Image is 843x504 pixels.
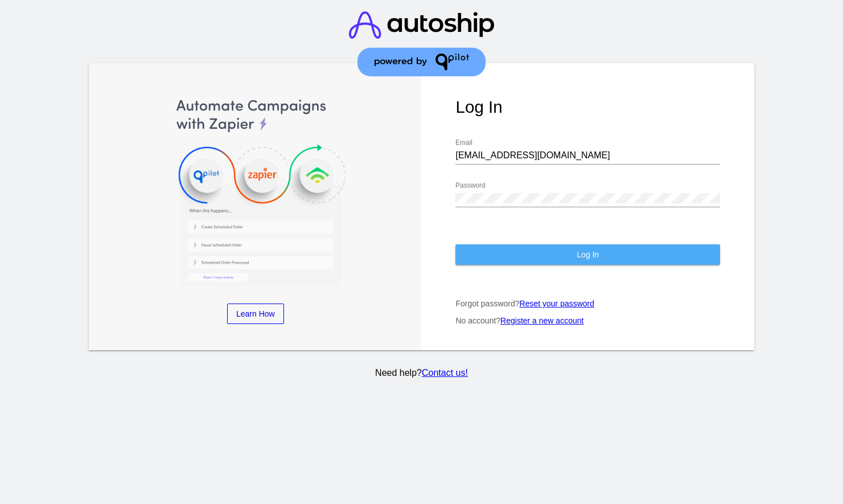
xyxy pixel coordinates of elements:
[455,150,720,161] input: Email
[123,97,388,286] img: Automate Campaigns with Zapier, QPilot and Klaviyo
[577,250,599,259] span: Log In
[455,299,720,308] p: Forgot password?
[455,97,720,117] h1: Log In
[455,316,720,325] p: No account?
[520,299,595,308] a: Reset your password
[87,368,756,378] p: Need help?
[227,304,284,324] a: Learn How
[455,244,720,265] button: Log In
[500,316,583,325] a: Register a new account
[236,309,275,318] span: Learn How
[422,368,468,378] a: Contact us!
